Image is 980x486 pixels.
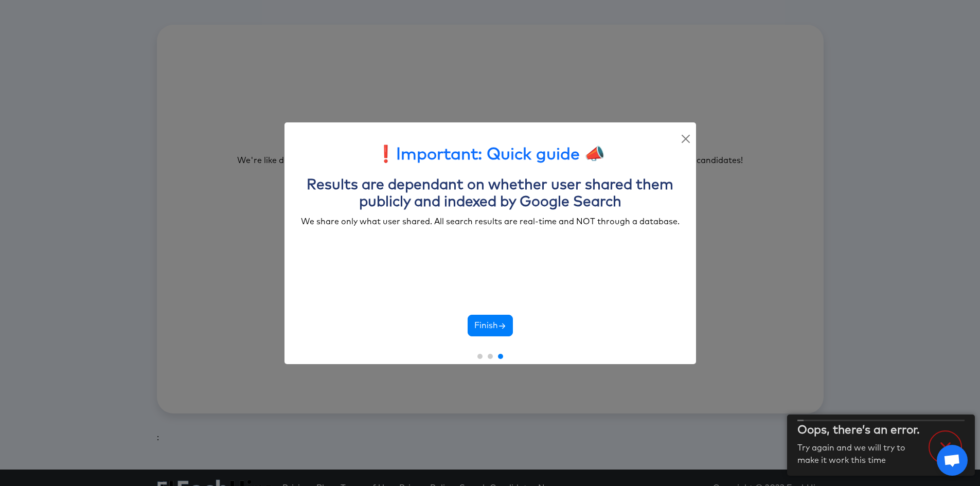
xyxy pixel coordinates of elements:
h2: Oops, there’s an error. [797,424,926,438]
a: Open chat [937,445,968,476]
div: We share only what user shared. All search results are real-time and NOT through a database. [295,215,686,228]
button: Finish [468,315,513,336]
h3: Results are dependant on whether user shared them publicly and indexed by Google Search [295,177,686,211]
p: Try again and we will try to make it work this time [797,442,926,466]
h2: ❗Important: Quick guide 📣 [295,145,686,165]
div: : [157,431,824,444]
